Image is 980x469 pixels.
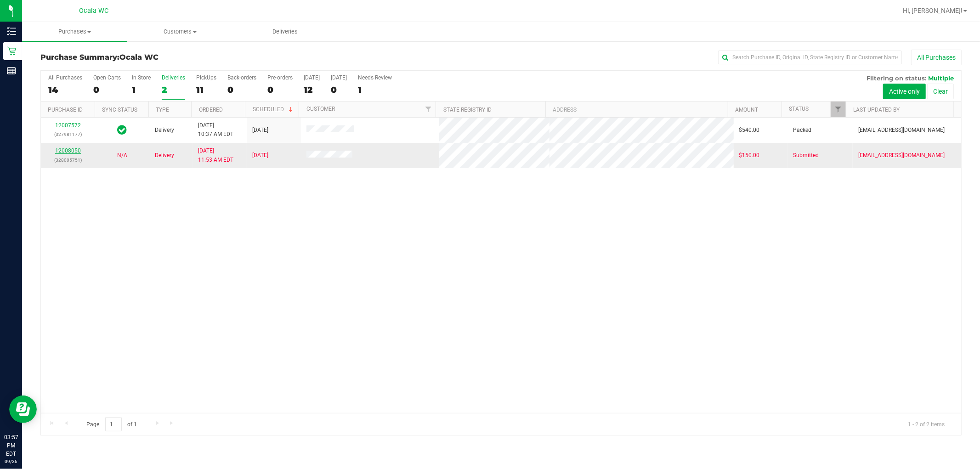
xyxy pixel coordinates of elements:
[331,74,347,81] div: [DATE]
[196,85,216,95] div: 11
[358,74,392,81] div: Needs Review
[739,126,760,135] span: $540.00
[162,74,185,81] div: Deliveries
[735,107,758,113] a: Amount
[267,85,293,95] div: 0
[79,417,145,431] span: Page of 1
[4,458,18,465] p: 09/26
[93,85,121,95] div: 0
[93,74,121,81] div: Open Carts
[304,74,320,81] div: [DATE]
[793,151,819,160] span: Submitted
[9,396,37,423] iframe: Resource center
[156,107,169,113] a: Type
[227,85,256,95] div: 0
[55,147,81,154] a: 12008050
[267,74,293,81] div: Pre-orders
[132,85,151,95] div: 1
[420,102,436,117] a: Filter
[102,107,137,113] a: Sync Status
[105,417,122,431] input: 1
[7,66,16,75] inline-svg: Reports
[4,433,18,458] p: 03:57 PM EDT
[867,74,926,82] span: Filtering on status:
[252,126,268,135] span: [DATE]
[22,28,127,36] span: Purchases
[232,22,338,41] a: Deliveries
[40,53,347,62] h3: Purchase Summary:
[227,74,256,81] div: Back-orders
[253,106,295,113] a: Scheduled
[196,74,216,81] div: PickUps
[199,107,223,113] a: Ordered
[155,126,174,135] span: Delivery
[858,151,945,160] span: [EMAIL_ADDRESS][DOMAIN_NAME]
[927,84,954,99] button: Clear
[46,156,90,164] p: (328005751)
[7,27,16,36] inline-svg: Inventory
[198,121,233,139] span: [DATE] 10:37 AM EDT
[358,85,392,95] div: 1
[443,107,492,113] a: State Registry ID
[718,51,902,64] input: Search Purchase ID, Original ID, State Registry ID or Customer Name...
[155,151,174,160] span: Delivery
[48,74,82,81] div: All Purchases
[119,53,159,62] span: Ocala WC
[911,50,962,65] button: All Purchases
[117,124,127,136] span: In Sync
[7,46,16,56] inline-svg: Retail
[127,22,232,41] a: Customers
[128,28,232,36] span: Customers
[545,102,728,118] th: Address
[304,85,320,95] div: 12
[22,22,127,41] a: Purchases
[55,122,81,129] a: 12007572
[883,84,926,99] button: Active only
[331,85,347,95] div: 0
[117,152,127,158] span: Not Applicable
[854,107,900,113] a: Last Updated By
[903,7,963,14] span: Hi, [PERSON_NAME]!
[793,126,812,135] span: Packed
[252,151,268,160] span: [DATE]
[306,106,335,112] a: Customer
[48,85,82,95] div: 14
[901,417,952,431] span: 1 - 2 of 2 items
[789,106,809,112] a: Status
[198,147,233,164] span: [DATE] 11:53 AM EDT
[117,151,127,160] button: N/A
[48,107,83,113] a: Purchase ID
[132,74,151,81] div: In Store
[858,126,945,135] span: [EMAIL_ADDRESS][DOMAIN_NAME]
[79,7,108,15] span: Ocala WC
[260,28,310,36] span: Deliveries
[928,74,954,82] span: Multiple
[739,151,760,160] span: $150.00
[162,85,185,95] div: 2
[831,102,846,117] a: Filter
[46,130,90,139] p: (327981177)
